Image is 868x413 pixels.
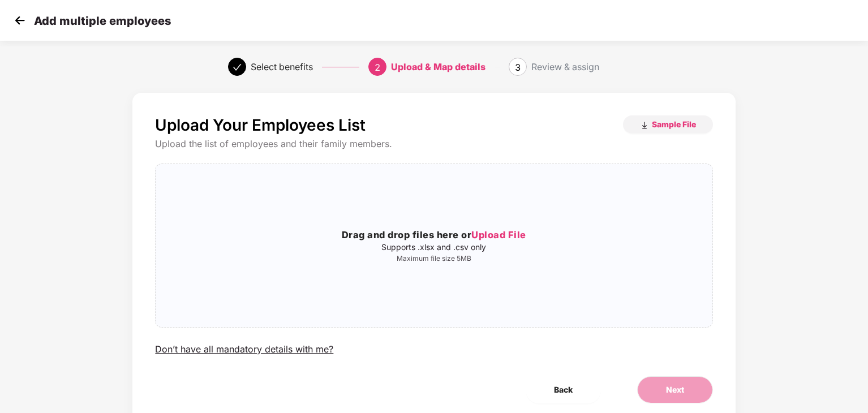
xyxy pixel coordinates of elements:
img: download_icon [640,121,649,130]
span: Drag and drop files here orUpload FileSupports .xlsx and .csv onlyMaximum file size 5MB [156,164,712,327]
span: Back [554,384,573,396]
p: Add multiple employees [34,14,171,28]
div: Don’t have all mandatory details with me? [155,343,333,355]
span: Sample File [652,119,696,130]
p: Upload Your Employees List [155,115,366,135]
div: Upload the list of employees and their family members. [155,138,712,150]
h3: Drag and drop files here or [156,228,712,243]
span: 2 [375,62,380,73]
span: 3 [515,62,521,73]
button: Sample File [623,115,713,134]
div: Review & assign [531,58,599,76]
p: Maximum file size 5MB [156,254,712,263]
img: svg+xml;base64,PHN2ZyB4bWxucz0iaHR0cDovL3d3dy53My5vcmcvMjAwMC9zdmciIHdpZHRoPSIzMCIgaGVpZ2h0PSIzMC... [11,12,28,29]
button: Back [526,376,601,403]
span: Upload File [471,229,526,240]
div: Select benefits [251,58,313,76]
p: Supports .xlsx and .csv only [156,243,712,252]
div: Upload & Map details [391,58,485,76]
span: check [233,63,242,72]
button: Next [637,376,713,403]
